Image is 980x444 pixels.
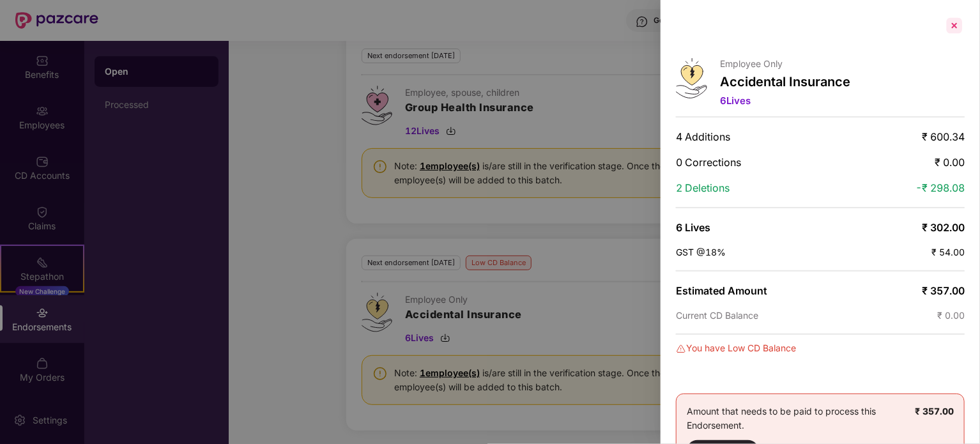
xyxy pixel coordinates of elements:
[676,310,758,321] span: Current CD Balance
[676,341,965,355] div: You have Low CD Balance
[676,58,707,98] img: svg+xml;base64,PHN2ZyB4bWxucz0iaHR0cDovL3d3dy53My5vcmcvMjAwMC9zdmciIHdpZHRoPSI0OS4zMjEiIGhlaWdodD...
[720,74,850,89] p: Accidental Insurance
[676,130,730,143] span: 4 Additions
[935,156,965,169] span: ₹ 0.00
[931,247,965,257] span: ₹ 54.00
[676,181,730,194] span: 2 Deletions
[676,221,710,234] span: 6 Lives
[676,156,741,169] span: 0 Corrections
[922,130,965,143] span: ₹ 600.34
[676,247,726,257] span: GST @18%
[720,58,850,69] p: Employee Only
[915,406,954,417] b: ₹ 357.00
[720,95,751,107] span: 6 Lives
[922,221,965,234] span: ₹ 302.00
[915,181,965,194] span: -₹ 298.08
[676,344,686,354] img: svg+xml;base64,PHN2ZyBpZD0iRGFuZ2VyLTMyeDMyIiB4bWxucz0iaHR0cDovL3d3dy53My5vcmcvMjAwMC9zdmciIHdpZH...
[922,284,965,297] span: ₹ 357.00
[676,284,767,297] span: Estimated Amount
[937,310,965,321] span: ₹ 0.00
